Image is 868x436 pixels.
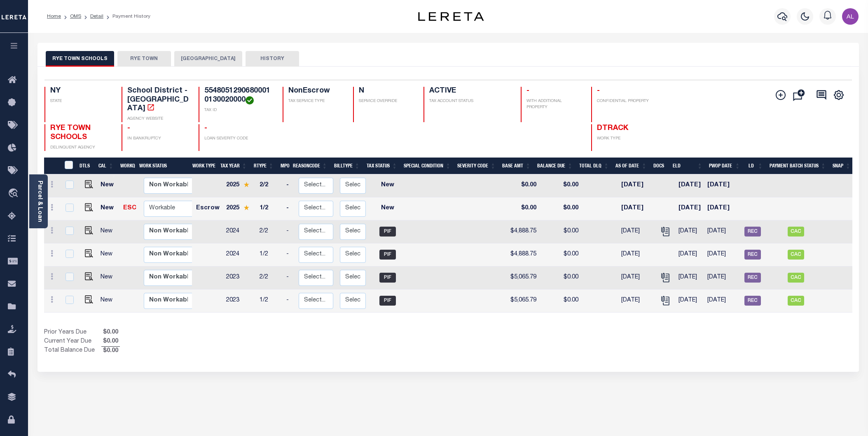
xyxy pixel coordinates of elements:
[90,14,103,19] a: Detail
[136,158,192,174] th: Work Status
[223,267,256,290] td: 2023
[675,244,704,267] td: [DATE]
[379,273,396,283] span: PIF
[788,229,804,234] a: CAC
[256,290,283,313] td: 1/2
[744,252,761,257] a: REC
[505,220,540,244] td: $4,888.75
[243,205,249,210] img: Star.svg
[369,197,406,220] td: New
[127,125,130,132] span: -
[97,290,120,313] td: New
[204,107,273,114] p: TAX ID
[597,98,658,104] p: CONFIDENTIAL PROPERTY
[50,145,112,151] p: DELINQUENT AGENCY
[223,220,256,244] td: 2024
[174,51,242,67] button: [GEOGRAPHIC_DATA]
[618,174,655,197] td: [DATE]
[37,181,42,222] a: Parcel & Loan
[675,290,704,313] td: [DATE]
[788,298,804,304] a: CAC
[359,87,414,96] h4: N
[223,244,256,267] td: 2024
[704,197,741,220] td: [DATE]
[788,273,804,283] span: CAC
[706,158,744,174] th: PWOP Date: activate to sort column ascending
[744,273,761,283] span: REC
[250,158,277,174] th: RType: activate to sort column ascending
[44,346,101,355] td: Total Balance Due
[379,227,396,237] span: PIF
[454,158,499,174] th: Severity Code: activate to sort column ascending
[788,250,804,260] span: CAC
[97,220,120,244] td: New
[204,136,273,142] p: LOAN SEVERITY CODE
[127,87,189,114] h4: School District - [GEOGRAPHIC_DATA]
[204,125,207,132] span: -
[223,290,256,313] td: 2023
[829,158,854,174] th: SNAP: activate to sort column ascending
[675,267,704,290] td: [DATE]
[44,337,101,346] td: Current Year Due
[744,275,761,281] a: REC
[256,220,283,244] td: 2/2
[650,158,669,174] th: Docs
[288,87,343,96] h4: NonEscrow
[505,267,540,290] td: $5,065.79
[744,229,761,234] a: REC
[576,158,612,174] th: Total DLQ: activate to sort column ascending
[97,267,120,290] td: New
[526,87,529,95] span: -
[618,244,655,267] td: [DATE]
[223,174,256,197] td: 2025
[76,158,95,174] th: DTLS
[540,174,582,197] td: $0.00
[618,197,655,220] td: [DATE]
[788,227,804,237] span: CAC
[95,158,117,174] th: CAL: activate to sort column ascending
[418,12,484,21] img: logo-dark.svg
[8,188,21,199] i: travel_explore
[618,290,655,313] td: [DATE]
[50,98,112,104] p: STATE
[256,197,283,220] td: 1/2
[117,51,171,67] button: RYE TOWN
[283,174,295,197] td: -
[246,51,299,67] button: HISTORY
[256,267,283,290] td: 2/2
[744,298,761,304] a: REC
[127,116,189,122] p: AGENCY WEBSITE
[788,252,804,257] a: CAC
[540,290,582,313] td: $0.00
[127,136,189,142] p: IN BANKRUPTCY
[369,174,406,197] td: New
[290,158,331,174] th: ReasonCode: activate to sort column ascending
[505,174,540,197] td: $0.00
[101,328,120,337] span: $0.00
[744,296,761,306] span: REC
[44,328,101,337] td: Prior Years Due
[97,174,120,197] td: New
[429,98,511,104] p: TAX ACCOUNT STATUS
[103,13,150,20] li: Payment History
[189,158,217,174] th: Work Type
[101,347,120,356] span: $0.00
[597,125,628,132] span: DTRACK
[612,158,650,174] th: As of Date: activate to sort column ascending
[788,275,804,281] a: CAC
[540,220,582,244] td: $0.00
[505,244,540,267] td: $4,888.75
[499,158,534,174] th: Base Amt: activate to sort column ascending
[97,244,120,267] td: New
[256,174,283,197] td: 2/2
[597,136,658,142] p: WORK TYPE
[283,244,295,267] td: -
[46,51,114,67] button: RYE TOWN SCHOOLS
[669,158,706,174] th: ELD: activate to sort column ascending
[60,158,77,174] th: &nbsp;
[331,158,363,174] th: BillType: activate to sort column ascending
[400,158,454,174] th: Special Condition: activate to sort column ascending
[97,197,120,220] td: New
[675,197,704,220] td: [DATE]
[379,250,396,260] span: PIF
